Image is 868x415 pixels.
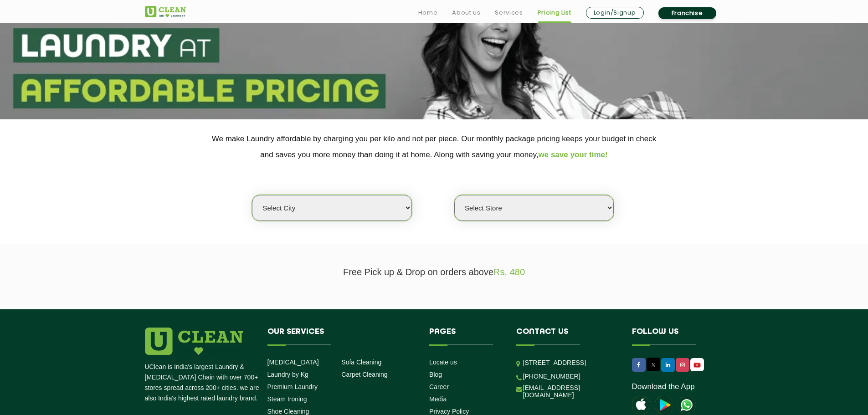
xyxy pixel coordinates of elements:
a: Blog [429,371,442,378]
p: We make Laundry affordable by charging you per kilo and not per piece. Our monthly package pricin... [145,131,724,163]
a: Career [429,383,449,390]
h4: Contact us [516,328,618,345]
a: Shoe Cleaning [267,408,309,415]
img: apple-icon.png [632,396,650,414]
a: Sofa Cleaning [341,359,381,366]
a: Premium Laundry [267,383,318,390]
a: Carpet Cleaning [341,371,387,378]
a: About us [452,7,480,18]
a: Privacy Policy [429,408,469,415]
img: logo.png [145,328,243,355]
a: [PHONE_NUMBER] [523,373,580,380]
a: Laundry by Kg [267,371,308,378]
a: [EMAIL_ADDRESS][DOMAIN_NAME] [523,384,618,399]
a: Login/Signup [586,7,644,19]
span: we save your time! [539,150,608,159]
a: [MEDICAL_DATA] [267,359,319,366]
h4: Pages [429,328,503,345]
p: [STREET_ADDRESS] [523,358,618,368]
p: UClean is India's largest Laundry & [MEDICAL_DATA] Chain with over 700+ stores spread across 200+... [145,362,261,404]
img: UClean Laundry and Dry Cleaning [678,396,696,414]
h4: Our Services [267,328,416,345]
a: Steam Ironing [267,395,307,403]
a: Download the App [632,382,695,391]
a: Home [418,7,438,18]
img: UClean Laundry and Dry Cleaning [145,6,186,17]
p: Free Pick up & Drop on orders above [145,267,724,277]
h4: Follow us [632,328,712,345]
a: Media [429,395,447,403]
a: Pricing List [538,7,571,18]
a: Locate us [429,359,457,366]
img: playstoreicon.png [655,396,673,414]
a: Franchise [658,7,716,19]
a: Services [495,7,523,18]
img: UClean Laundry and Dry Cleaning [691,360,703,370]
span: Rs. 480 [493,267,525,277]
